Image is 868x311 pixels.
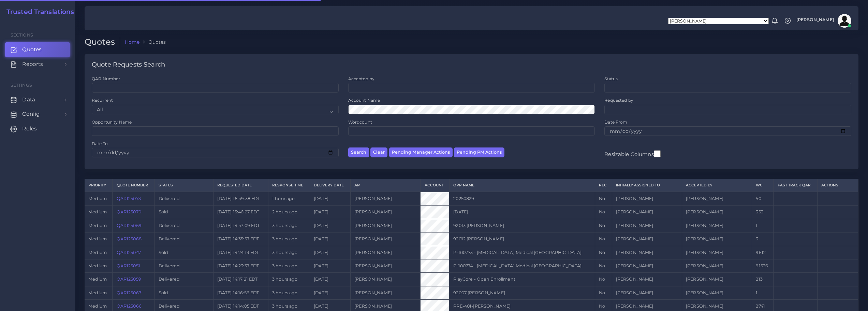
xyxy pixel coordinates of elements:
[595,259,612,272] td: No
[213,286,268,299] td: [DATE] 14:16:56 EDT
[774,179,818,192] th: Fast Track QAR
[113,179,155,192] th: Quote Number
[88,263,107,268] span: medium
[752,232,774,246] td: 3
[682,232,752,246] td: [PERSON_NAME]
[155,286,213,299] td: Sold
[22,46,42,53] span: Quotes
[88,209,107,214] span: medium
[88,277,107,282] span: medium
[682,246,752,259] td: [PERSON_NAME]
[155,206,213,219] td: Sold
[752,179,774,192] th: WC
[213,179,268,192] th: Requested Date
[604,97,633,103] label: Requested by
[268,286,310,299] td: 3 hours ago
[117,263,140,268] a: QAR125051
[310,246,351,259] td: [DATE]
[595,246,612,259] td: No
[88,303,107,309] span: medium
[682,273,752,286] td: [PERSON_NAME]
[2,8,74,16] a: Trusted Translations
[88,236,107,241] span: medium
[268,246,310,259] td: 3 hours ago
[595,179,612,192] th: REC
[310,259,351,272] td: [DATE]
[22,96,35,103] span: Data
[450,219,595,232] td: 92013 [PERSON_NAME]
[88,250,107,255] span: medium
[310,206,351,219] td: [DATE]
[213,246,268,259] td: [DATE] 14:24:19 EDT
[612,192,682,206] td: [PERSON_NAME]
[92,61,165,69] h4: Quote Requests Search
[5,107,70,121] a: Config
[682,219,752,232] td: [PERSON_NAME]
[682,179,752,192] th: Accepted by
[117,277,141,282] a: QAR125059
[350,219,420,232] td: [PERSON_NAME]
[268,259,310,272] td: 3 hours ago
[268,219,310,232] td: 3 hours ago
[155,273,213,286] td: Delivered
[454,147,504,157] button: Pending PM Actions
[682,286,752,299] td: [PERSON_NAME]
[117,250,141,255] a: QAR125047
[213,206,268,219] td: [DATE] 15:46:27 EDT
[85,179,113,192] th: Priority
[595,273,612,286] td: No
[389,147,453,157] button: Pending Manager Actions
[155,192,213,206] td: Delivered
[213,192,268,206] td: [DATE] 16:49:38 EDT
[421,179,450,192] th: Account
[155,246,213,259] td: Sold
[88,196,107,201] span: medium
[595,206,612,219] td: No
[88,290,107,295] span: medium
[92,119,132,125] label: Opportunity Name
[117,290,141,295] a: QAR125067
[350,286,420,299] td: [PERSON_NAME]
[604,150,660,158] label: Resizable Columns
[117,209,141,214] a: QAR125070
[125,39,140,45] a: Home
[310,286,351,299] td: [DATE]
[117,223,142,228] a: QAR125069
[268,206,310,219] td: 2 hours ago
[595,192,612,206] td: No
[450,232,595,246] td: 92012 [PERSON_NAME]
[155,232,213,246] td: Delivered
[5,42,70,57] a: Quotes
[450,192,595,206] td: 20250829
[350,246,420,259] td: [PERSON_NAME]
[612,286,682,299] td: [PERSON_NAME]
[350,273,420,286] td: [PERSON_NAME]
[88,223,107,228] span: medium
[268,273,310,286] td: 3 hours ago
[450,206,595,219] td: [DATE]
[595,232,612,246] td: No
[450,259,595,272] td: P-100774 - [MEDICAL_DATA] Medical [GEOGRAPHIC_DATA]
[92,97,113,103] label: Recurrent
[310,232,351,246] td: [DATE]
[370,147,387,157] button: Clear
[11,83,32,88] span: Settings
[604,76,618,82] label: Status
[682,192,752,206] td: [PERSON_NAME]
[155,219,213,232] td: Delivered
[612,232,682,246] td: [PERSON_NAME]
[752,286,774,299] td: 1
[752,192,774,206] td: 50
[450,179,595,192] th: Opp Name
[752,273,774,286] td: 213
[5,57,70,71] a: Reports
[796,18,834,22] span: [PERSON_NAME]
[348,119,372,125] label: Wordcount
[213,259,268,272] td: [DATE] 14:23:37 EDT
[450,286,595,299] td: 92007 [PERSON_NAME]
[612,273,682,286] td: [PERSON_NAME]
[213,219,268,232] td: [DATE] 14:47:09 EDT
[350,192,420,206] td: [PERSON_NAME]
[752,206,774,219] td: 353
[310,219,351,232] td: [DATE]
